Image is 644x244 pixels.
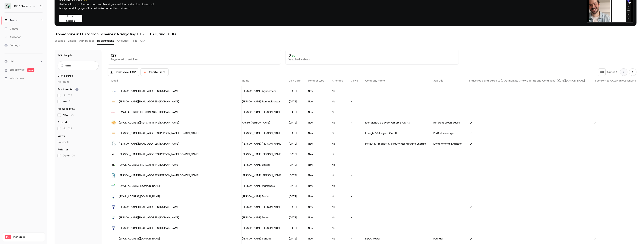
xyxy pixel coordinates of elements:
[238,202,285,212] div: [PERSON_NAME] [PERSON_NAME]
[69,100,70,103] span: 7
[469,79,586,82] span: I have read and agree to [GO2-markets GmbH's Terms and Conditions\*]([URL][DOMAIN_NAME])
[308,79,324,82] span: Member type
[117,38,129,44] button: Analytics
[111,53,278,58] p: 129
[328,160,347,170] div: No
[238,223,285,233] div: [PERSON_NAME] [PERSON_NAME]
[238,191,285,202] div: [PERSON_NAME] Desini
[70,114,74,116] span: 129
[347,107,361,117] div: -
[119,152,198,156] span: [PERSON_NAME][EMAIL_ADDRESS][PERSON_NAME][DOMAIN_NAME]
[347,233,361,244] div: -
[5,27,18,31] div: Videos
[347,212,361,223] div: -
[55,32,636,36] h1: Biomethane in EU Carbon Schemes: Navigating ETS I, ETS II, and BEHG
[285,160,304,170] div: [DATE]
[238,181,285,191] div: [PERSON_NAME] Matschoss
[111,237,116,241] img: neco-power.com
[63,94,72,97] span: No
[5,35,21,39] div: Audience
[58,107,75,111] span: Member type
[328,212,347,223] div: No
[328,223,347,233] div: No
[304,86,328,96] div: New
[285,170,304,181] div: [DATE]
[304,128,328,139] div: New
[111,131,116,136] img: esb.de
[119,195,160,199] span: [EMAIL_ADDRESS][DOMAIN_NAME]
[119,184,160,188] span: [EMAIL_ADDRESS][DOMAIN_NAME]
[285,96,304,107] div: [DATE]
[304,160,328,170] div: New
[111,110,116,114] img: prognos.com
[111,152,116,157] img: agriportance.com
[430,128,466,139] div: Portfoliomanager
[58,74,73,78] span: UTM Source
[328,86,347,96] div: No
[10,59,15,63] span: Help
[289,53,455,58] p: 0
[238,212,285,223] div: [PERSON_NAME] Forieri
[14,4,31,8] h6: GO2 Markets
[10,76,24,80] span: What's new
[111,120,116,125] img: energienetze-bayern.de
[5,43,20,47] div: Settings
[111,194,116,199] img: kataclima.com
[328,181,347,191] div: No
[304,139,328,149] div: New
[328,107,347,117] div: No
[111,79,118,82] span: Email
[111,99,116,104] img: esb.de
[111,89,116,93] img: biogastec.com
[304,223,328,233] div: New
[328,96,347,107] div: No
[59,15,82,22] button: Enter Studio
[238,86,285,96] div: [PERSON_NAME] Agneessens
[58,140,99,144] p: No results
[238,160,285,170] div: [PERSON_NAME] Becker
[111,173,116,178] img: norwaste.no
[328,233,347,244] div: No
[238,139,285,149] div: [PERSON_NAME] [PERSON_NAME]
[238,96,285,107] div: [PERSON_NAME] Remmelberger
[238,170,285,181] div: [PERSON_NAME] [PERSON_NAME]
[111,205,116,209] img: kataclima.com
[304,202,328,212] div: New
[361,139,430,149] div: Institut für Biogas, Kreislaufwirtschaft und Energie
[58,121,70,124] span: Attended
[238,107,285,117] div: [PERSON_NAME] [PERSON_NAME]
[347,96,361,107] div: -
[5,3,11,9] img: GO2 Markets
[304,233,328,244] div: New
[285,86,304,96] div: [DATE]
[285,223,304,233] div: [DATE]
[111,163,116,167] img: agriportance.com
[430,139,466,149] div: Environmental Engineer
[285,233,304,244] div: [DATE]
[108,68,139,76] button: Download CSV
[328,117,347,128] div: No
[285,149,304,160] div: [DATE]
[285,202,304,212] div: [DATE]
[285,212,304,223] div: [DATE]
[55,38,65,44] button: Settings
[347,86,361,96] div: -
[289,58,455,61] p: Watched webinar
[10,68,25,72] a: SpeakerHub
[58,134,65,138] span: Views
[119,205,179,209] span: [PERSON_NAME][EMAIL_ADDRESS][DOMAIN_NAME]
[285,128,304,139] div: [DATE]
[63,100,70,103] span: Yes
[430,117,466,128] div: Referent green gases
[79,38,94,44] button: UTM builder
[347,191,361,202] div: -
[140,38,145,44] button: CTA
[59,3,163,10] p: Go live with up to 8 other speakers. Brand your webinar with colors, fonts and background. Engage...
[304,212,328,223] div: New
[328,128,347,139] div: No
[289,79,301,82] span: Join date
[347,181,361,191] div: -
[58,80,99,84] p: No results
[119,121,179,125] span: [EMAIL_ADDRESS][PERSON_NAME][DOMAIN_NAME]
[347,139,361,149] div: -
